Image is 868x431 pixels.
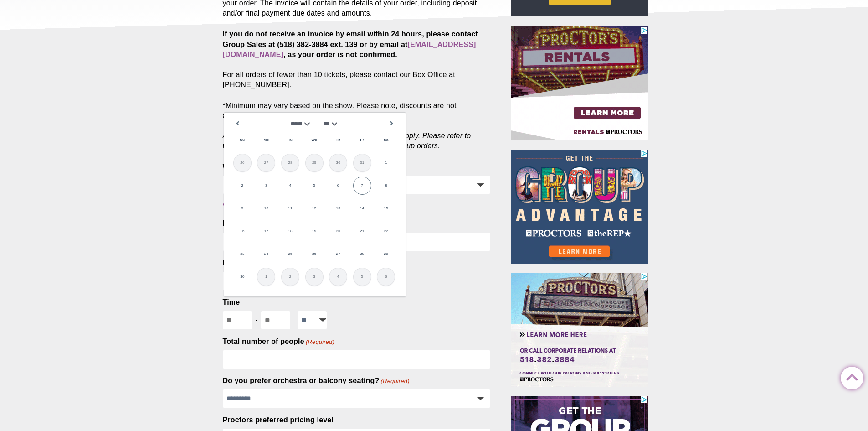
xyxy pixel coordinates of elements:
iframe: Advertisement [511,150,648,264]
a: Prev [231,117,245,130]
a: 15 [377,199,395,218]
div: . [223,201,491,211]
a: 25 [281,245,299,263]
label: Total number of people [223,337,335,347]
a: 1 [377,154,395,172]
span: 4 [329,268,347,286]
a: 9 [233,199,252,218]
a: 22 [377,222,395,240]
a: 18 [281,222,299,240]
a: 10 [257,199,275,218]
a: 26 [305,245,324,263]
a: 21 [353,222,371,240]
a: Next [385,117,399,130]
span: Friday [353,131,371,149]
span: Tuesday [281,131,299,149]
span: 30 [329,154,347,172]
span: 31 [353,154,371,172]
span: 27 [257,154,275,172]
span: 1 [257,268,275,286]
a: 5 [305,177,324,195]
span: Thursday [329,131,347,149]
label: Proctors preferred pricing level [223,415,334,425]
span: 26 [233,154,252,172]
a: 4 [281,177,299,195]
span: 6 [377,268,395,286]
iframe: Advertisement [511,273,648,387]
a: 7 [353,177,371,195]
span: (Required) [380,377,410,385]
a: 30 [233,268,252,286]
label: Performance selection [223,218,333,228]
span: 29 [305,154,324,172]
span: 3 [305,268,324,286]
a: 20 [329,222,347,240]
select: Select year [324,122,340,126]
label: Do you prefer orchestra or balcony seating? [223,376,410,386]
a: 14 [353,199,371,218]
a: 12 [305,199,324,218]
p: *Minimum may vary based on the show. Please note, discounts are not available on Premium or Lia S... [223,101,491,151]
a: 16 [233,222,252,240]
a: 23 [233,245,252,263]
label: Date [223,258,239,268]
a: 13 [329,199,347,218]
span: Sunday [233,131,252,149]
iframe: Advertisement [511,26,648,140]
a: 11 [281,199,299,218]
span: 5 [353,268,371,286]
a: Back to Top [841,367,859,385]
a: 27 [329,245,347,263]
legend: Time [223,297,240,307]
a: 3 [257,177,275,195]
a: 29 [377,245,395,263]
a: 28 [353,245,371,263]
a: 8 [377,177,395,195]
a: 2 [233,177,252,195]
div: : [252,311,262,326]
span: (Required) [305,338,334,346]
span: 2 [281,268,299,286]
select: Select month [289,122,313,126]
label: Which venue? [223,162,303,172]
a: 19 [305,222,324,240]
p: For all orders of fewer than 10 tickets, please contact our Box Office at [PHONE_NUMBER]. [223,29,491,89]
span: 28 [281,154,299,172]
a: 17 [257,222,275,240]
span: Monday [257,131,275,149]
span: Wednesday [305,131,324,149]
em: All orders are subject to availability. Some restrictions apply. Please refer to the for procedur... [223,132,471,150]
strong: If you do not receive an invoice by email within 24 hours, please contact Group Sales at (518) 38... [223,30,478,58]
a: 24 [257,245,275,263]
a: View Proctors performances [223,202,316,210]
a: 6 [329,177,347,195]
a: [EMAIL_ADDRESS][DOMAIN_NAME] [223,41,476,58]
span: Saturday [377,131,395,149]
